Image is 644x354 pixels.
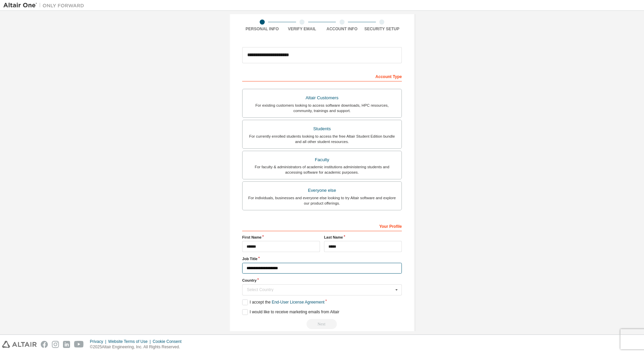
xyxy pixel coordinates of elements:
[242,26,282,32] div: Personal Info
[242,309,339,315] label: I would like to receive marketing emails from Altair
[242,235,320,240] label: First Name
[63,341,70,348] img: linkedin.svg
[2,341,37,348] img: altair_logo.svg
[242,278,402,283] label: Country
[247,155,397,165] div: Faculty
[362,26,402,32] div: Security Setup
[247,134,397,144] div: For currently enrolled students looking to access the free Altair Student Edition bundle and all ...
[52,341,59,348] img: instagram.svg
[3,2,88,9] img: Altair One
[90,339,108,344] div: Privacy
[242,299,324,305] label: I accept the
[242,319,402,329] div: Read and acccept EULA to continue
[153,339,185,344] div: Cookie Consent
[272,300,325,305] a: End-User License Agreement
[247,195,397,206] div: For individuals, businesses and everyone else looking to try Altair software and explore our prod...
[242,256,402,261] label: Job Title
[324,235,402,240] label: Last Name
[247,164,397,175] div: For faculty & administrators of academic institutions administering students and accessing softwa...
[247,186,397,195] div: Everyone else
[247,93,397,103] div: Altair Customers
[41,341,48,348] img: facebook.svg
[322,26,362,32] div: Account Info
[247,124,397,134] div: Students
[74,341,84,348] img: youtube.svg
[108,339,153,344] div: Website Terms of Use
[242,71,402,81] div: Account Type
[247,288,393,292] div: Select Country
[282,26,322,32] div: Verify Email
[242,220,402,231] div: Your Profile
[90,344,186,350] p: © 2025 Altair Engineering, Inc. All Rights Reserved.
[247,103,397,113] div: For existing customers looking to access software downloads, HPC resources, community, trainings ...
